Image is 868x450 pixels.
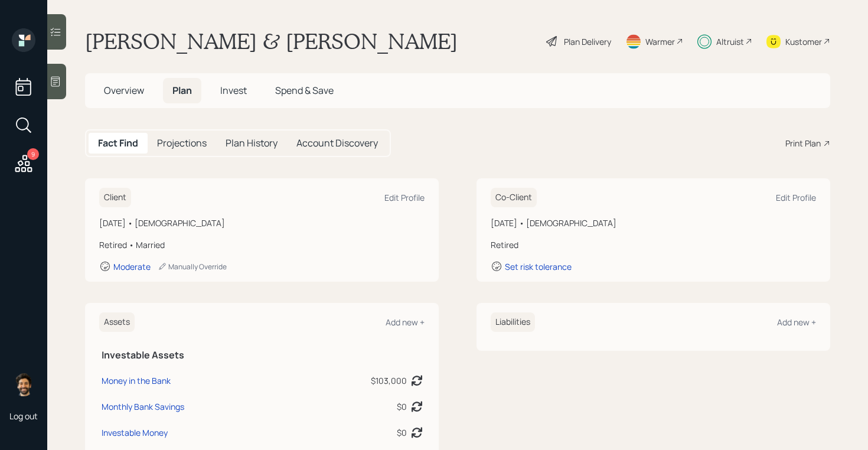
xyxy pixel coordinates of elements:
[397,426,407,439] div: $0
[102,426,168,439] div: Investable Money
[491,312,535,332] h6: Liabilities
[113,261,151,272] div: Moderate
[104,84,144,97] span: Overview
[158,262,227,272] div: Manually Override
[491,217,816,229] div: [DATE] • [DEMOGRAPHIC_DATA]
[645,35,675,48] div: Warmer
[102,350,422,361] h5: Investable Assets
[102,374,171,387] div: Money in the Bank
[777,317,816,328] div: Add new +
[384,192,425,203] div: Edit Profile
[371,374,407,387] div: $103,000
[226,138,278,149] h5: Plan History
[98,138,138,149] h5: Fact Find
[386,317,425,328] div: Add new +
[785,35,822,48] div: Kustomer
[397,400,407,413] div: $0
[491,239,816,251] div: Retired
[220,84,247,97] span: Invest
[172,84,192,97] span: Plan
[99,312,135,332] h6: Assets
[102,400,184,413] div: Monthly Bank Savings
[716,35,744,48] div: Altruist
[27,148,39,160] div: 9
[776,192,816,203] div: Edit Profile
[9,410,38,422] div: Log out
[505,261,572,272] div: Set risk tolerance
[85,28,458,54] h1: [PERSON_NAME] & [PERSON_NAME]
[99,217,425,229] div: [DATE] • [DEMOGRAPHIC_DATA]
[12,373,35,396] img: eric-schwartz-headshot.png
[275,84,334,97] span: Spend & Save
[157,138,207,149] h5: Projections
[564,35,611,48] div: Plan Delivery
[491,188,537,207] h6: Co-Client
[99,239,425,251] div: Retired • Married
[99,188,131,207] h6: Client
[296,138,378,149] h5: Account Discovery
[785,137,821,149] div: Print Plan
